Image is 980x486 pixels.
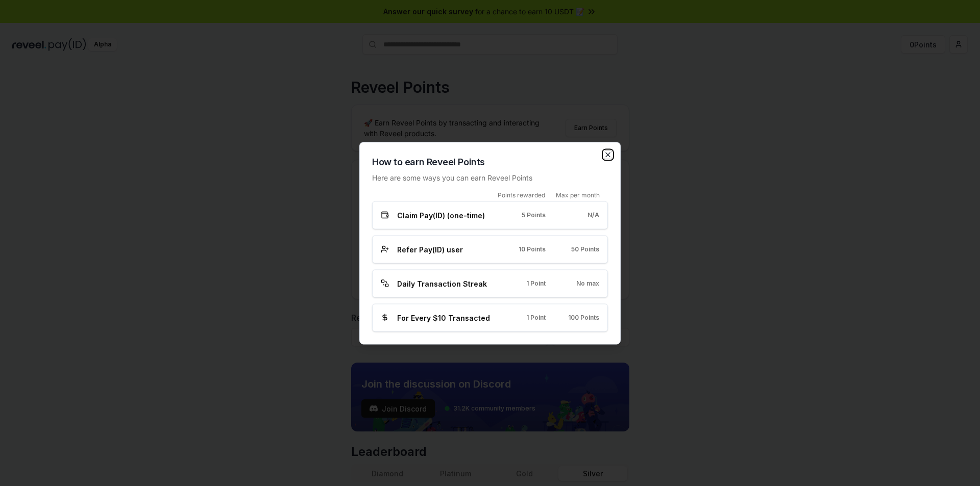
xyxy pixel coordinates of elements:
[519,245,546,253] span: 10 Points
[522,211,546,219] span: 5 Points
[372,155,608,169] h2: How to earn Reveel Points
[397,278,487,289] span: Daily Transaction Streak
[556,191,600,199] span: Max per month
[372,172,608,183] p: Here are some ways you can earn Reveel Points
[498,191,545,199] span: Points rewarded
[571,245,599,253] span: 50 Points
[397,210,485,220] span: Claim Pay(ID) (one-time)
[526,314,546,322] span: 1 Point
[568,314,599,322] span: 100 Points
[397,244,463,254] span: Refer Pay(ID) user
[397,312,490,323] span: For Every $10 Transacted
[526,279,546,288] span: 1 Point
[587,211,599,219] span: N/A
[576,279,599,288] span: No max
